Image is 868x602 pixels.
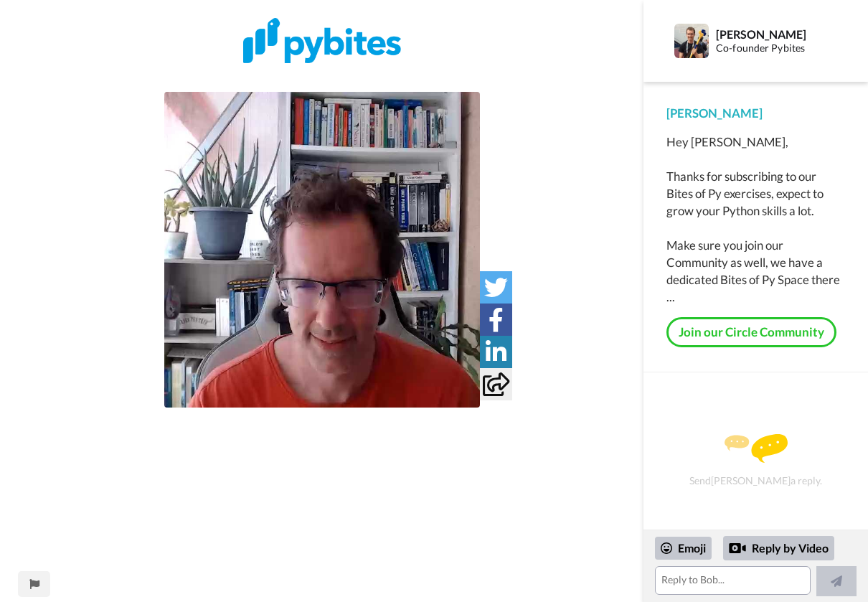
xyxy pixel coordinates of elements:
a: Join our Circle Community [666,317,836,347]
img: Profile Image [674,24,709,58]
div: Reply by Video [723,536,834,560]
div: [PERSON_NAME] [716,27,844,41]
div: Co-founder Pybites [716,42,844,55]
img: a24abcef-0d02-4dff-a73c-6119bb9d2381 [243,18,401,63]
img: message.svg [725,434,788,463]
div: Reply by Video [729,540,746,557]
div: Send [PERSON_NAME] a reply. [663,398,849,522]
div: Hey [PERSON_NAME], Thanks for subscribing to our Bites of Py exercises, expect to grow your Pytho... [666,133,845,306]
div: [PERSON_NAME] [666,105,845,122]
div: Emoji [655,537,712,560]
img: 3bc4fa69-c9ed-472d-a0cc-16086dff46d1-thumb.jpg [164,92,480,408]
